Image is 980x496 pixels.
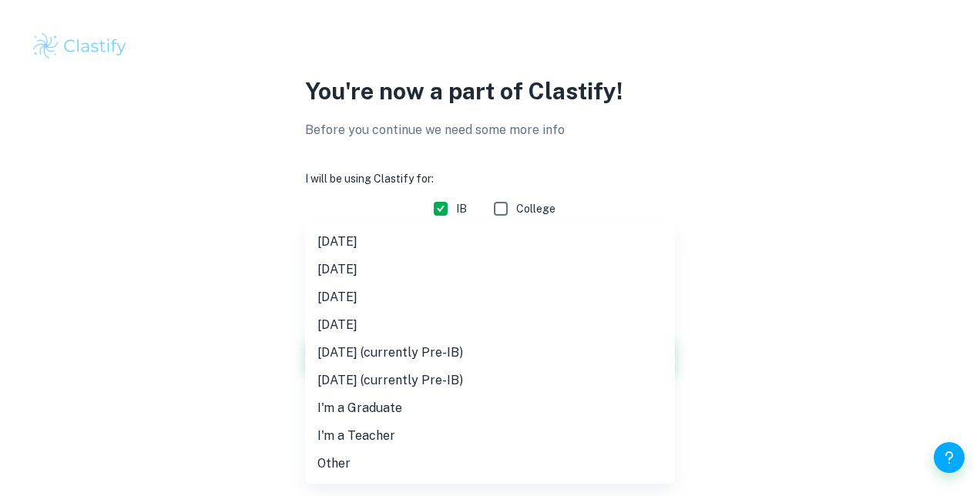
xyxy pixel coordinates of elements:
li: [DATE] (currently Pre-IB) [305,367,675,394]
li: I'm a Teacher [305,422,675,450]
li: [DATE] [305,283,675,311]
li: Other [305,450,675,478]
li: [DATE] [305,228,675,256]
li: [DATE] [305,311,675,339]
li: [DATE] (currently Pre-IB) [305,339,675,367]
li: I'm a Graduate [305,394,675,422]
li: [DATE] [305,256,675,283]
